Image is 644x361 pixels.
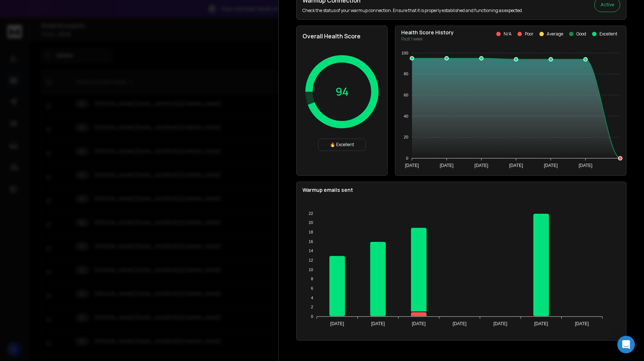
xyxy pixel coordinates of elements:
[534,321,548,326] tspan: [DATE]
[404,135,408,139] tspan: 20
[401,29,454,36] p: Health Score History
[311,277,313,281] tspan: 8
[309,211,313,216] tspan: 22
[576,31,586,37] p: Good
[525,31,534,37] p: Poor
[330,321,344,326] tspan: [DATE]
[504,31,512,37] p: N/A
[302,8,523,14] p: Check the status of your warmup connection. Ensure that it is properly established and functionin...
[311,296,313,300] tspan: 4
[440,163,453,168] tspan: [DATE]
[371,321,385,326] tspan: [DATE]
[309,220,313,225] tspan: 20
[302,32,381,41] h2: Overall Health Score
[599,31,617,37] p: Excellent
[309,230,313,234] tspan: 18
[547,31,563,37] p: Average
[402,51,408,55] tspan: 100
[404,114,408,118] tspan: 40
[412,321,426,326] tspan: [DATE]
[509,163,523,168] tspan: [DATE]
[401,36,454,42] p: Past 1 week
[335,85,349,98] p: 94
[406,156,408,160] tspan: 0
[302,186,620,194] p: Warmup emails sent
[544,163,558,168] tspan: [DATE]
[579,163,592,168] tspan: [DATE]
[405,163,419,168] tspan: [DATE]
[474,163,488,168] tspan: [DATE]
[493,321,507,326] tspan: [DATE]
[453,321,467,326] tspan: [DATE]
[311,286,313,290] tspan: 6
[309,239,313,244] tspan: 16
[318,138,366,151] div: 🔥 Excellent
[309,248,313,253] tspan: 14
[309,267,313,272] tspan: 10
[617,336,635,353] div: Open Intercom Messenger
[309,258,313,262] tspan: 12
[404,72,408,76] tspan: 80
[575,321,589,326] tspan: [DATE]
[311,305,313,309] tspan: 2
[404,93,408,97] tspan: 60
[311,314,313,319] tspan: 0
